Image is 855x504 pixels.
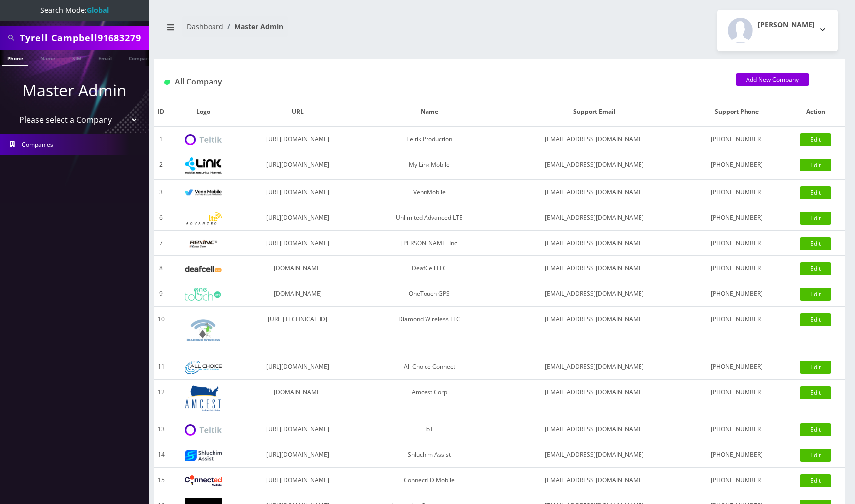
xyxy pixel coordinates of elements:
img: IoT [185,424,222,436]
a: Edit [800,186,831,199]
a: Dashboard [187,22,223,31]
a: Edit [800,361,831,374]
td: My Link Mobile [357,152,502,180]
td: [URL][DOMAIN_NAME] [238,231,357,256]
a: Edit [800,288,831,301]
td: [PHONE_NUMBER] [688,354,786,380]
td: [PHONE_NUMBER] [688,417,786,442]
strong: Global [87,5,109,15]
td: Shluchim Assist [357,442,502,468]
td: 2 [154,152,168,180]
img: My Link Mobile [185,157,222,174]
th: Support Phone [688,97,786,127]
a: Add New Company [736,73,809,86]
th: Support Email [502,97,688,127]
td: [URL][DOMAIN_NAME] [238,354,357,380]
td: [EMAIL_ADDRESS][DOMAIN_NAME] [502,281,688,307]
button: [PERSON_NAME] [717,10,838,51]
h1: All Company [164,77,721,86]
a: Edit [800,423,831,436]
td: [DOMAIN_NAME] [238,380,357,417]
a: Name [35,50,60,65]
a: Edit [800,313,831,326]
td: [EMAIL_ADDRESS][DOMAIN_NAME] [502,468,688,493]
a: Phone [2,50,28,66]
td: 10 [154,307,168,354]
span: Companies [22,140,53,149]
td: [PHONE_NUMBER] [688,127,786,152]
a: SIM [67,50,86,65]
img: All Company [164,80,170,85]
img: VennMobile [185,189,222,196]
td: All Choice Connect [357,354,502,380]
td: 6 [154,205,168,231]
img: ConnectED Mobile [185,475,222,486]
th: Action [786,97,845,127]
td: [EMAIL_ADDRESS][DOMAIN_NAME] [502,354,688,380]
input: Search All Companies [20,28,147,47]
td: 15 [154,468,168,493]
td: [PHONE_NUMBER] [688,205,786,231]
td: [EMAIL_ADDRESS][DOMAIN_NAME] [502,152,688,180]
a: Edit [800,386,831,399]
td: [EMAIL_ADDRESS][DOMAIN_NAME] [502,127,688,152]
td: DeafCell LLC [357,256,502,281]
td: [URL][DOMAIN_NAME] [238,180,357,205]
td: [URL][DOMAIN_NAME] [238,127,357,152]
td: [EMAIL_ADDRESS][DOMAIN_NAME] [502,442,688,468]
a: Edit [800,133,831,146]
td: [DOMAIN_NAME] [238,256,357,281]
td: VennMobile [357,180,502,205]
td: [URL][DOMAIN_NAME] [238,205,357,231]
li: Master Admin [223,21,283,32]
td: [EMAIL_ADDRESS][DOMAIN_NAME] [502,231,688,256]
img: Shluchim Assist [185,450,222,461]
a: Edit [800,474,831,487]
th: Logo [168,97,238,127]
td: 13 [154,417,168,442]
td: 3 [154,180,168,205]
td: [PHONE_NUMBER] [688,468,786,493]
img: Rexing Inc [185,239,222,249]
a: Edit [800,237,831,250]
td: 1 [154,127,168,152]
td: Teltik Production [357,127,502,152]
td: [DOMAIN_NAME] [238,281,357,307]
td: [PHONE_NUMBER] [688,281,786,307]
h2: [PERSON_NAME] [758,21,815,29]
td: [URL][DOMAIN_NAME] [238,442,357,468]
a: Email [93,50,117,65]
td: [EMAIL_ADDRESS][DOMAIN_NAME] [502,307,688,354]
td: [EMAIL_ADDRESS][DOMAIN_NAME] [502,380,688,417]
a: Edit [800,262,831,275]
td: [PHONE_NUMBER] [688,231,786,256]
td: Diamond Wireless LLC [357,307,502,354]
td: Amcest Corp [357,380,502,417]
span: Search Mode: [40,5,109,15]
td: [PHONE_NUMBER] [688,380,786,417]
td: [URL][DOMAIN_NAME] [238,468,357,493]
td: [EMAIL_ADDRESS][DOMAIN_NAME] [502,205,688,231]
td: [EMAIL_ADDRESS][DOMAIN_NAME] [502,256,688,281]
td: 7 [154,231,168,256]
a: Edit [800,212,831,225]
th: Name [357,97,502,127]
a: Edit [800,449,831,462]
img: Unlimited Advanced LTE [185,212,222,225]
th: URL [238,97,357,127]
td: 11 [154,354,168,380]
td: Unlimited Advanced LTE [357,205,502,231]
a: Company [124,50,157,65]
td: IoT [357,417,502,442]
td: [PHONE_NUMBER] [688,307,786,354]
td: 12 [154,380,168,417]
td: OneTouch GPS [357,281,502,307]
td: 14 [154,442,168,468]
td: [PHONE_NUMBER] [688,256,786,281]
td: [URL][DOMAIN_NAME] [238,417,357,442]
img: Teltik Production [185,134,222,146]
td: [PERSON_NAME] Inc [357,231,502,256]
a: Edit [800,159,831,171]
img: Diamond Wireless LLC [185,312,222,349]
img: OneTouch GPS [185,288,222,301]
